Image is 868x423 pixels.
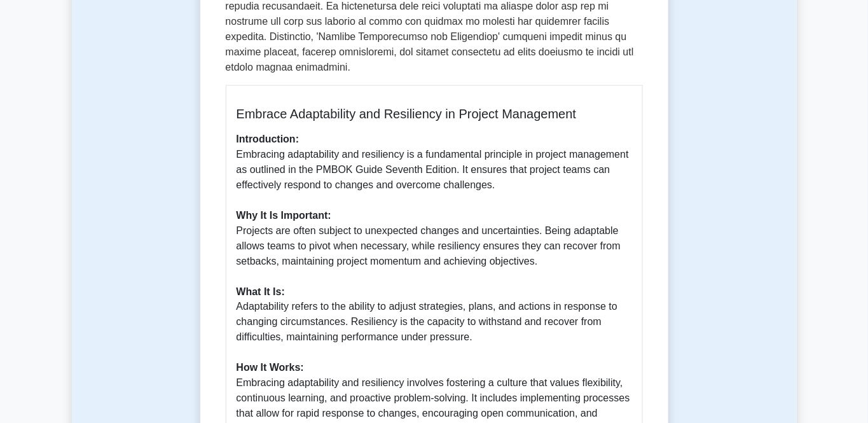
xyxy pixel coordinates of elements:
h5: Embrace Adaptability and Resiliency in Project Management [237,106,632,121]
b: Introduction: [237,134,300,144]
b: What It Is: [237,286,285,297]
b: Why It Is Important: [237,210,331,221]
b: How It Works: [237,363,304,373]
